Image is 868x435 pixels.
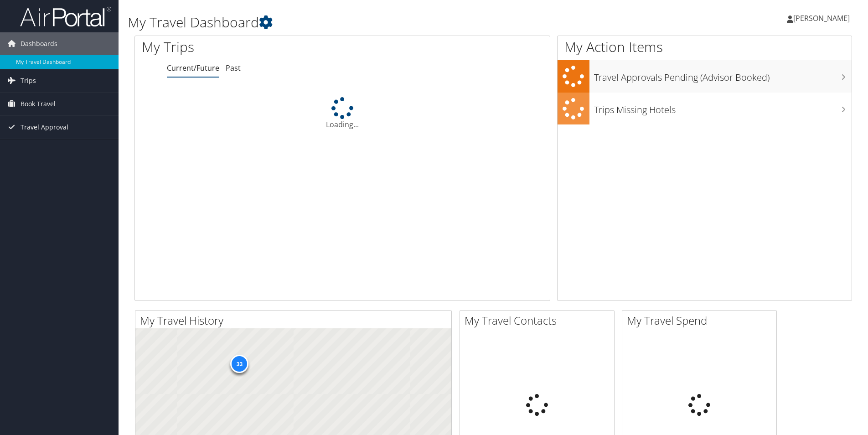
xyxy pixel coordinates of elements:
[140,313,451,328] h2: My Travel History
[226,63,241,73] a: Past
[21,32,57,55] span: Dashboards
[558,93,852,125] a: Trips Missing Hotels
[21,116,68,139] span: Travel Approval
[558,60,852,93] a: Travel Approvals Pending (Advisor Booked)
[167,63,219,73] a: Current/Future
[128,13,615,32] h1: My Travel Dashboard
[558,37,852,57] h1: My Action Items
[142,37,370,57] h1: My Trips
[21,93,56,115] span: Book Travel
[594,67,852,84] h3: Travel Approvals Pending (Advisor Booked)
[20,6,111,27] img: airportal-logo.png
[230,354,248,373] div: 33
[793,13,850,23] span: [PERSON_NAME]
[21,69,36,92] span: Trips
[787,5,859,32] a: [PERSON_NAME]
[627,313,776,328] h2: My Travel Spend
[594,99,852,116] h3: Trips Missing Hotels
[465,313,614,328] h2: My Travel Contacts
[135,97,550,130] div: Loading...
